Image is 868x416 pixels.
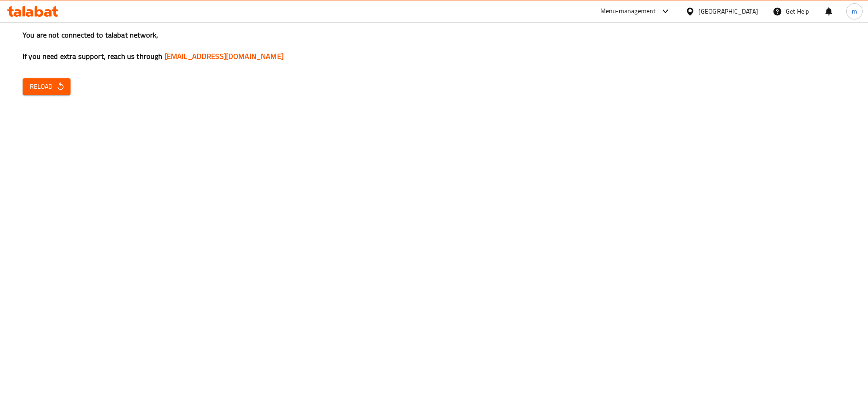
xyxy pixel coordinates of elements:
span: Reload [30,81,63,92]
span: m [852,6,857,16]
div: [GEOGRAPHIC_DATA] [698,6,758,16]
button: Reload [23,78,71,95]
a: [EMAIL_ADDRESS][DOMAIN_NAME] [165,49,283,63]
div: Menu-management [600,6,656,17]
h3: You are not connected to talabat network, If you need extra support, reach us through [23,30,845,62]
